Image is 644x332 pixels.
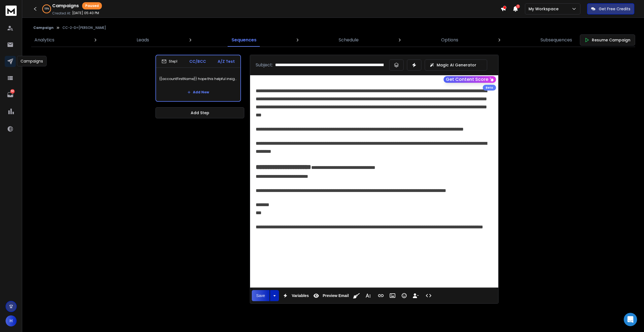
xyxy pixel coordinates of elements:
a: Sequences [228,33,260,47]
button: Campaign [33,26,54,30]
h1: Campaigns [52,3,79,9]
p: Analytics [34,37,54,43]
span: Preview Email [321,293,350,298]
button: Emoticons [399,290,409,301]
p: Created At: [52,11,71,16]
button: H [6,315,17,326]
p: Schedule [339,37,359,43]
p: 58 [10,89,15,94]
button: Resume Campaign [580,34,635,46]
p: My Workspace [529,6,561,12]
button: Variables [280,290,310,301]
div: Campaigns [17,56,47,66]
p: Get Free Credits [599,6,630,12]
div: Step 1 [162,59,177,64]
button: More Text [363,290,373,301]
p: Sequences [232,37,256,43]
button: Magic AI Generator [425,59,487,71]
div: Beta [483,85,496,91]
p: Subject: [256,62,273,68]
p: Leads [137,37,149,43]
a: 58 [5,89,16,100]
div: Open Intercom Messenger [624,313,637,326]
a: Options [438,33,462,47]
p: CC-2-D=[PERSON_NAME] [62,26,106,30]
p: Options [441,37,458,43]
a: Schedule [335,33,362,47]
span: Variables [291,293,310,298]
p: Magic AI Generator [437,62,476,68]
button: Insert Unsubscribe Link [411,290,421,301]
a: Subsequences [537,33,575,47]
button: Save [252,290,270,301]
p: Subsequences [540,37,572,43]
li: Step1CC/BCCA/Z Test{{accountFirstName}} hope this helpful insight brings a smile to your face—a s... [155,55,241,102]
button: Preview Email [311,290,350,301]
p: [DATE] 05:40 PM [72,11,99,15]
button: Insert Link (Ctrl+K) [376,290,386,301]
p: 100 % [44,7,49,11]
p: A/Z Test [218,59,235,64]
button: Insert Image (Ctrl+P) [387,290,398,301]
a: Analytics [31,33,58,47]
img: logo [6,6,17,16]
p: CC/BCC [189,59,206,64]
button: Get Free Credits [587,3,634,14]
button: Clean HTML [351,290,362,301]
span: 1 [516,4,520,8]
button: Get Content Score [444,76,496,83]
button: Code View [423,290,434,301]
div: Paused [82,2,102,9]
p: {{accountFirstName}} hope this helpful insight brings a smile to your face—a spark of interest [159,71,237,87]
button: Add New [183,87,213,98]
a: Leads [133,33,152,47]
button: Add Step [155,107,244,118]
